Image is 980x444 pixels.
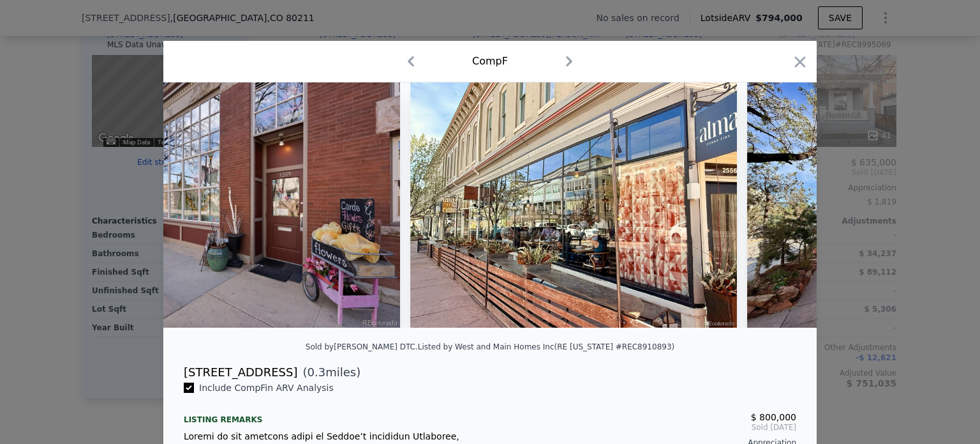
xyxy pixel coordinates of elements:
[500,422,796,433] span: Sold [DATE]
[751,412,796,422] span: $ 800,000
[184,404,480,425] div: Listing remarks
[308,365,326,379] span: 0.3
[297,364,360,381] span: ( miles)
[306,342,418,351] div: Sold by [PERSON_NAME] DTC .
[33,82,400,328] img: Property Img
[194,383,339,393] span: Include Comp F in ARV Analysis
[472,54,508,69] div: Comp F
[410,82,737,328] img: Property Img
[418,342,674,351] div: Listed by West and Main Homes Inc (RE [US_STATE] #REC8910893)
[184,364,297,381] div: [STREET_ADDRESS]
